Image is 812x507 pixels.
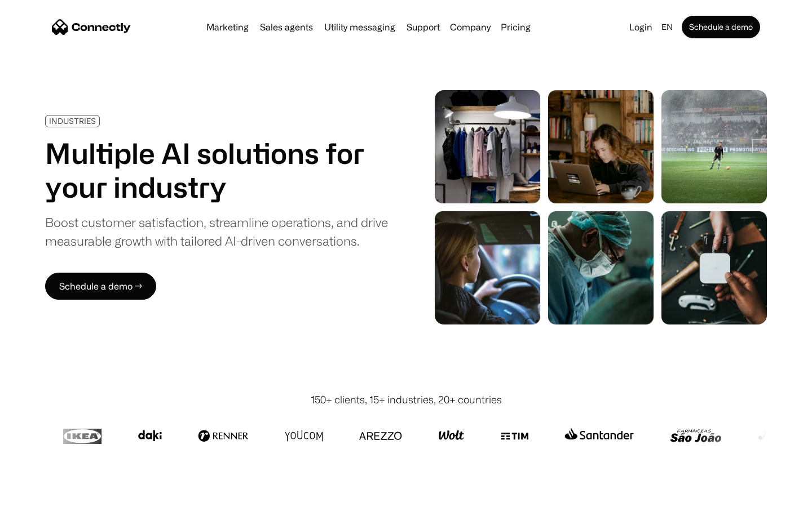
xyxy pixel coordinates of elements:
a: Schedule a demo → [45,273,156,300]
div: Boost customer satisfaction, streamline operations, and drive measurable growth with tailored AI-... [45,213,388,250]
a: Schedule a demo [682,16,760,38]
ul: Language list [23,487,68,503]
aside: Language selected: English [11,486,68,503]
a: Support [402,23,444,32]
a: Marketing [202,23,253,32]
a: Pricing [496,23,535,32]
a: Login [625,19,657,35]
a: Sales agents [255,23,317,32]
h1: Multiple AI solutions for your industry [45,136,388,204]
div: 150+ clients, 15+ industries, 20+ countries [311,392,502,407]
div: en [661,19,673,35]
div: Company [450,19,491,35]
div: INDUSTRIES [49,117,96,125]
a: Utility messaging [320,23,400,32]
